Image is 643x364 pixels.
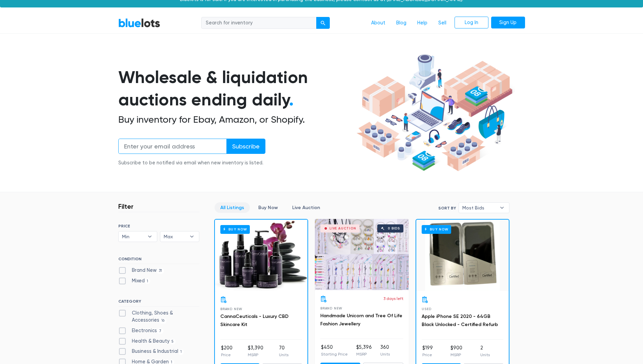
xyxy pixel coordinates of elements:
[279,344,288,358] li: 70
[495,203,509,213] b: ▾
[118,114,354,125] h2: Buy inventory for Ebay, Amazon, or Shopify.
[185,231,199,242] b: ▾
[118,202,134,210] h3: Filter
[118,348,184,355] label: Business & Industrial
[412,17,433,29] a: Help
[462,203,496,213] span: Most Bids
[122,231,144,242] span: Min
[118,327,164,335] label: Electronics
[159,318,167,324] span: 16
[286,202,326,213] a: Live Auction
[321,344,348,357] li: $450
[248,352,263,358] p: MSRP
[356,351,372,357] p: MSRP
[118,159,265,167] div: Subscribe to be notified via email when new inventory is listed.
[221,352,233,358] p: Price
[118,299,199,306] h6: CATEGORY
[422,225,451,234] h6: Buy Now
[391,17,412,29] a: Blog
[491,17,525,29] a: Sign Up
[480,344,490,358] li: 2
[220,225,250,234] h6: Buy Now
[279,352,288,358] p: Units
[253,202,284,213] a: Buy Now
[201,17,317,29] input: Search for inventory
[248,344,263,358] li: $3,390
[118,66,354,111] h1: Wholesale & liquidation auctions ending daily
[433,17,452,29] a: Sell
[215,202,250,213] a: All Listings
[422,352,433,358] p: Price
[422,344,433,358] li: $199
[169,339,176,344] span: 5
[450,344,462,358] li: $900
[118,224,199,228] h6: PRICE
[118,18,160,28] a: BlueLots
[438,205,456,211] label: Sort By
[118,267,164,274] label: Brand New
[422,307,431,311] span: Used
[320,313,402,327] a: Handmade Unicorn and Tree Of Life Fashion Jewellery
[455,17,488,29] a: Log In
[422,314,498,327] a: Apple iPhone SE 2020 - 64GB Black Unlocked - Certified Refurb
[118,139,227,154] input: Enter your email address
[226,139,265,154] input: Subscribe
[450,352,462,358] p: MSRP
[383,296,403,302] p: 3 days left
[366,17,391,29] a: About
[221,344,233,358] li: $200
[157,328,164,334] span: 7
[145,279,150,284] span: 1
[315,219,409,290] a: Live Auction 0 bids
[220,307,242,311] span: Brand New
[289,89,294,110] span: .
[118,338,176,345] label: Health & Beauty
[329,227,356,230] div: Live Auction
[143,231,157,242] b: ▾
[157,268,164,274] span: 31
[380,351,390,357] p: Units
[480,352,490,358] p: Units
[215,220,307,291] a: Buy Now
[118,277,150,285] label: Mixed
[356,344,372,357] li: $5,396
[380,344,390,357] li: 360
[118,257,199,264] h6: CONDITION
[164,231,186,242] span: Max
[118,309,199,324] label: Clothing, Shoes & Accessories
[220,314,288,327] a: CannaCeuticals - Luxury CBD Skincare Kit
[416,220,509,291] a: Buy Now
[320,306,342,310] span: Brand New
[388,227,400,230] div: 0 bids
[178,349,184,355] span: 1
[321,351,348,357] p: Starting Price
[354,51,515,175] img: hero-ee84e7d0318cb26816c560f6b4441b76977f77a177738b4e94f68c95b2b83dbb.png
